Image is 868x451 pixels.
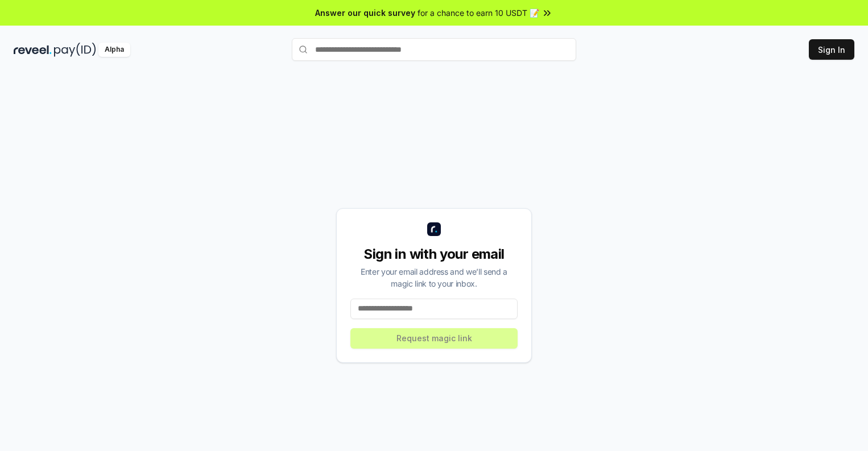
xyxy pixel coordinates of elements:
[418,7,539,19] span: for a chance to earn 10 USDT 📝
[350,266,518,289] div: Enter your email address and we’ll send a magic link to your inbox.
[14,43,52,57] img: reveel_dark
[54,43,96,57] img: pay_id
[427,222,441,236] img: logo_small
[315,7,415,19] span: Answer our quick survey
[98,43,130,57] div: Alpha
[809,39,854,60] button: Sign In
[350,245,518,263] div: Sign in with your email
